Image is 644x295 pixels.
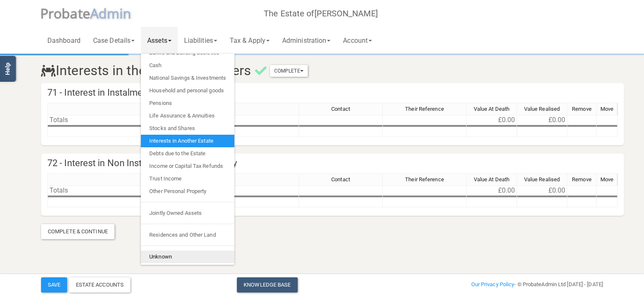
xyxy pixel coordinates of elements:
[141,97,234,110] a: Pensions
[90,4,132,22] span: A
[572,176,592,183] span: Remove
[524,106,560,112] span: Value Realised
[141,229,234,241] a: Residences and Other Land
[41,277,67,292] button: Save
[141,185,234,198] a: Other Personal Property
[141,160,234,172] a: Income or Capital Tax Refunds
[517,115,567,125] td: £0.00
[572,106,592,112] span: Remove
[474,176,509,183] span: Value At Death
[276,27,337,54] a: Administration
[178,27,223,54] a: Liabilities
[405,106,444,112] span: Their Reference
[87,27,141,54] a: Case Details
[141,110,234,122] a: Life Assurance & Annuities
[35,63,609,78] h3: Interests in the Estates of others
[99,4,131,22] span: dmin
[405,176,444,183] span: Their Reference
[69,277,131,292] div: Estate Accounts
[47,115,299,125] td: Totals
[141,147,234,160] a: Debts due to the Estate
[41,27,87,54] a: Dashboard
[41,224,114,239] div: Complete & Continue
[141,84,234,97] a: Household and personal goods
[418,279,609,290] div: - © ProbateAdmin Ltd [DATE] - [DATE]
[141,72,234,84] a: National Savings & Investments
[524,176,560,183] span: Value Realised
[141,59,234,72] a: Cash
[600,176,613,183] span: Move
[517,185,567,196] td: £0.00
[40,4,90,22] span: P
[471,281,514,287] a: Our Privacy Policy
[141,251,234,263] a: Unknown
[141,135,234,147] a: Interests in Another Estate
[47,185,299,196] td: Totals
[474,106,509,112] span: Value At Death
[270,65,308,77] button: Complete
[331,176,350,183] span: Contact
[237,277,297,292] a: Knowledge Base
[331,106,350,112] span: Contact
[41,83,624,103] h4: 71 - Interest in Instalment Option Property
[141,172,234,185] a: Trust Income
[141,122,234,135] a: Stocks and Shares
[141,27,178,54] a: Assets
[600,106,613,112] span: Move
[467,185,517,196] td: £0.00
[467,115,517,125] td: £0.00
[223,27,276,54] a: Tax & Apply
[141,207,234,219] a: Jointly Owned Assets
[337,27,378,54] a: Account
[41,154,624,173] h4: 72 - Interest in Non Instalment Option Property
[48,4,90,22] span: robate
